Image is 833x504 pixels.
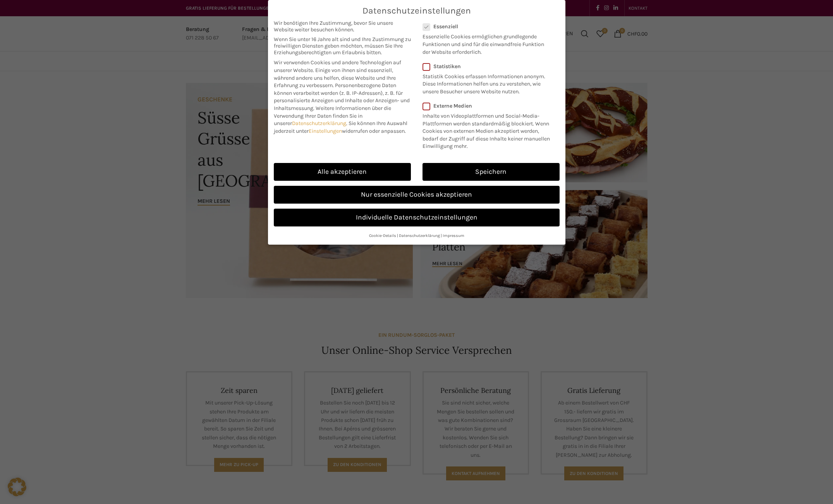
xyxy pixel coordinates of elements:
[369,233,396,238] a: Cookie-Details
[423,103,555,109] label: Externe Medien
[274,20,411,33] span: Wir benötigen Ihre Zustimmung, bevor Sie unsere Website weiter besuchen können.
[274,163,411,181] a: Alle akzeptieren
[423,109,555,150] p: Inhalte von Videoplattformen und Social-Media-Plattformen werden standardmäßig blockiert. Wenn Co...
[423,163,560,181] a: Speichern
[274,82,410,111] span: Personenbezogene Daten können verarbeitet werden (z. B. IP-Adressen), z. B. für personalisierte A...
[274,105,391,127] span: Weitere Informationen über die Verwendung Ihrer Daten finden Sie in unserer .
[423,70,550,96] p: Statistik Cookies erfassen Informationen anonym. Diese Informationen helfen uns zu verstehen, wie...
[309,128,342,134] a: Einstellungen
[274,59,401,89] span: Wir verwenden Cookies und andere Technologien auf unserer Website. Einige von ihnen sind essenzie...
[274,186,560,204] a: Nur essenzielle Cookies akzeptieren
[423,30,550,56] p: Essenzielle Cookies ermöglichen grundlegende Funktionen und sind für die einwandfreie Funktion de...
[274,120,407,134] span: Sie können Ihre Auswahl jederzeit unter widerrufen oder anpassen.
[423,23,550,30] label: Essenziell
[274,209,560,226] a: Individuelle Datenschutzeinstellungen
[292,120,346,127] a: Datenschutzerklärung
[362,6,471,16] span: Datenschutzeinstellungen
[274,36,411,56] span: Wenn Sie unter 16 Jahre alt sind und Ihre Zustimmung zu freiwilligen Diensten geben möchten, müss...
[443,233,464,238] a: Impressum
[399,233,440,238] a: Datenschutzerklärung
[423,63,550,70] label: Statistiken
